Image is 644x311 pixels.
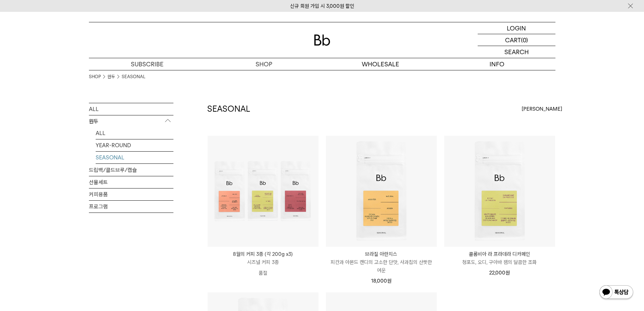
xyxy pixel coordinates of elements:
p: 8월의 커피 3종 (각 200g x3) [208,250,318,258]
span: 원 [505,270,510,276]
p: 품절 [208,266,318,280]
p: 원두 [89,115,173,128]
h2: SEASONAL [207,103,250,115]
span: 18,000 [371,278,391,284]
img: 브라질 아란치스 [326,136,437,247]
p: CART [505,34,521,46]
a: 콜롬비아 라 프라데라 디카페인 청포도, 오디, 구아바 잼의 달콤한 조화 [444,250,555,266]
a: CART (0) [478,34,555,46]
img: 카카오톡 채널 1:1 채팅 버튼 [599,285,634,301]
a: SHOP [89,73,101,80]
span: [PERSON_NAME] [522,105,562,113]
a: 선물세트 [89,176,173,188]
a: SHOP [206,58,322,70]
a: 원두 [108,73,115,80]
p: 시즈널 커피 3종 [208,258,318,266]
a: 브라질 아란치스 피칸과 아몬드 캔디의 고소한 단맛, 사과칩의 산뜻한 여운 [326,250,437,274]
p: WHOLESALE [322,58,439,70]
a: SEASONAL [122,73,145,80]
a: 드립백/콜드브루/캡슐 [89,164,173,176]
img: 로고 [314,35,330,46]
p: INFO [439,58,555,70]
p: (0) [521,34,528,46]
img: 8월의 커피 3종 (각 200g x3) [208,136,318,247]
a: YEAR-ROUND [96,139,173,151]
p: 청포도, 오디, 구아바 잼의 달콤한 조화 [444,258,555,266]
img: 콜롬비아 라 프라데라 디카페인 [444,136,555,247]
a: ALL [96,127,173,139]
a: SUBSCRIBE [89,58,206,70]
a: 커피용품 [89,188,173,200]
a: 프로그램 [89,201,173,213]
span: 22,000 [489,270,510,276]
a: LOGIN [478,22,555,34]
a: ALL [89,103,173,115]
p: SEARCH [504,46,529,58]
p: 피칸과 아몬드 캔디의 고소한 단맛, 사과칩의 산뜻한 여운 [326,258,437,274]
p: LOGIN [507,22,526,34]
a: SEASONAL [96,152,173,163]
a: 신규 회원 가입 시 3,000원 할인 [290,3,354,9]
p: 콜롬비아 라 프라데라 디카페인 [444,250,555,258]
p: 브라질 아란치스 [326,250,437,258]
a: 8월의 커피 3종 (각 200g x3) 시즈널 커피 3종 [208,250,318,266]
span: 원 [387,278,391,284]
